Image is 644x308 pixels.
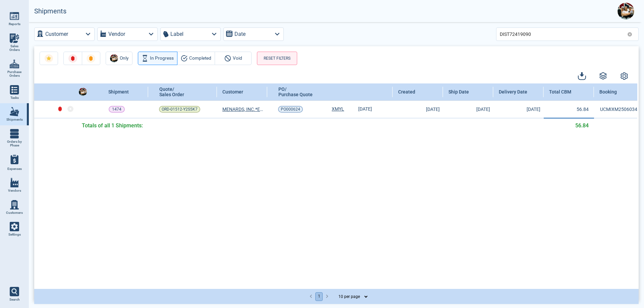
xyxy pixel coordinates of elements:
[112,106,121,113] p: 1474
[6,211,23,215] span: Customers
[315,292,323,301] button: page 1
[109,106,125,113] a: 1474
[332,106,344,112] span: XMYL
[170,29,183,39] label: Label
[215,52,252,65] button: Void
[9,298,20,302] span: Search
[7,167,22,171] span: Expenses
[5,140,23,147] span: Orders by Phase
[234,29,246,39] label: Date
[10,200,19,209] img: menu_icon
[10,85,19,95] img: menu_icon
[160,27,221,41] button: Label
[9,22,20,26] span: Reports
[575,122,589,130] span: 56.84
[398,89,415,95] span: Created
[10,11,19,21] img: menu_icon
[5,70,23,78] span: Purchase Orders
[159,106,200,113] a: ORD-01512-Y2S5K7
[34,27,95,41] button: Customer
[223,27,284,41] button: Date
[222,106,266,113] a: MENARDS, INC.*EAU CLAIRE
[10,129,19,138] img: menu_icon
[618,3,634,19] img: Avatar
[150,54,174,62] span: In Progress
[6,118,23,122] span: Shipments
[162,106,198,113] span: ORD-01512-Y2S5K7
[97,27,158,41] button: Vendor
[549,89,571,95] span: Total CBM
[352,106,372,112] span: [DATE]
[500,29,625,39] input: Search for shipment or PO, Sales Order, BOL, Container, Etc.
[106,52,132,65] button: AvatarOnly
[10,34,19,43] img: menu_icon
[79,88,87,96] img: Avatar
[10,178,19,187] img: menu_icon
[108,89,129,95] span: Shipment
[159,86,184,97] span: Quote/ Sales Order
[222,89,243,95] span: Customer
[189,54,211,62] span: Completed
[138,52,177,65] button: In Progress
[448,89,469,95] span: Ship Date
[600,106,637,113] span: UCMIXM2506034
[10,107,19,116] img: menu_icon
[10,96,19,100] span: Tasks
[257,52,297,65] button: RESET FILTERS
[177,52,215,65] button: Completed
[493,101,544,118] td: [DATE]
[278,86,313,97] span: PO/ Purchase Quote
[108,29,125,39] label: Vendor
[10,222,19,231] img: menu_icon
[5,44,23,52] span: Sales Orders
[307,292,331,301] nav: pagination navigation
[45,29,68,39] label: Customer
[332,106,344,112] a: XMYL
[443,101,493,118] td: [DATE]
[544,101,594,118] td: 56.84
[120,54,128,62] span: Only
[110,54,118,62] img: Avatar
[34,7,66,15] h2: Shipments
[10,59,19,69] img: menu_icon
[278,106,303,113] a: PO000624
[8,189,21,193] span: Vendors
[393,101,443,118] td: [DATE]
[499,89,527,95] span: Delivery Date
[8,233,21,237] span: Settings
[599,89,617,95] span: Booking
[281,106,300,113] span: PO000624
[233,54,242,62] span: Void
[82,122,143,130] span: Totals of all 1 Shipments:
